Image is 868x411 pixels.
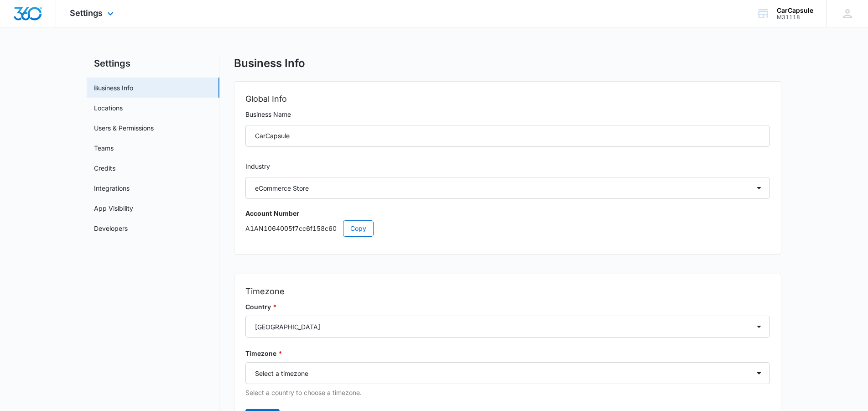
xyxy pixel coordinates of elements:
[94,163,115,173] a: Credits
[245,209,299,217] strong: Account Number
[94,123,154,133] a: Users & Permissions
[245,349,770,359] label: Timezone
[70,8,103,18] span: Settings
[94,83,133,93] a: Business Info
[343,220,374,237] button: Copy
[245,285,770,298] h2: Timezone
[234,57,305,70] h1: Business Info
[94,183,130,193] a: Integrations
[245,302,770,312] label: Country
[94,224,128,233] a: Developers
[777,7,813,14] div: account name
[94,143,114,153] a: Teams
[350,224,366,234] span: Copy
[245,109,770,120] label: Business Name
[245,161,770,172] label: Industry
[94,103,123,113] a: Locations
[245,388,770,398] p: Select a country to choose a timezone.
[94,203,133,213] a: App Visibility
[777,14,813,21] div: account id
[87,57,219,70] h2: Settings
[245,93,770,105] h2: Global Info
[245,220,770,237] p: A1AN1064005f7cc6f158c60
